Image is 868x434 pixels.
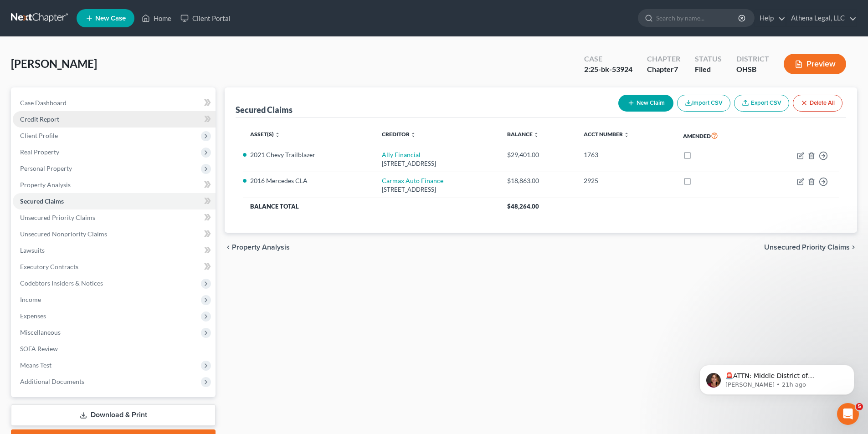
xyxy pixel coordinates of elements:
[20,148,59,156] span: Real Property
[20,164,72,172] span: Personal Property
[624,132,629,138] i: unfold_more
[656,10,740,26] input: Search by name...
[584,176,668,185] div: 2925
[232,244,290,251] span: Property Analysis
[13,209,216,226] a: Unsecured Priority Claims
[20,132,58,139] span: Client Profile
[736,54,769,64] div: District
[856,403,863,410] span: 5
[20,181,71,189] span: Property Analysis
[534,132,539,138] i: unfold_more
[13,242,216,259] a: Lawsuits
[243,198,500,214] th: Balance Total
[695,64,722,75] div: Filed
[236,104,293,115] div: Secured Claims
[11,404,216,426] a: Download & Print
[736,64,769,75] div: OHSB
[11,57,97,70] span: [PERSON_NAME]
[13,177,216,193] a: Property Analysis
[411,132,416,138] i: unfold_more
[382,177,443,184] a: Carmax Auto Finance
[677,95,730,112] button: Import CSV
[584,131,629,138] a: Acct Number unfold_more
[225,244,290,251] button: chevron_left Property Analysis
[20,296,41,303] span: Income
[793,95,842,112] button: Delete All
[674,65,678,73] span: 7
[764,244,850,251] span: Unsecured Priority Claims
[734,95,789,112] a: Export CSV
[382,151,421,158] a: Ally Financial
[755,10,786,26] a: Help
[507,150,569,159] div: $29,401.00
[20,378,84,385] span: Additional Documents
[20,361,51,369] span: Means Test
[786,10,857,26] a: Athena Legal, LLC
[20,328,61,336] span: Miscellaneous
[13,193,216,209] a: Secured Claims
[20,263,78,271] span: Executory Contracts
[382,185,493,194] div: [STREET_ADDRESS]
[20,115,59,123] span: Credit Report
[20,197,64,205] span: Secured Claims
[584,150,668,159] div: 1763
[20,99,67,107] span: Case Dashboard
[837,403,859,425] iframe: Intercom live chat
[20,312,46,320] span: Expenses
[618,95,673,112] button: New Claim
[507,203,539,210] span: $48,264.00
[137,10,176,26] a: Home
[95,15,126,22] span: New Case
[507,176,569,185] div: $18,863.00
[20,230,107,238] span: Unsecured Nonpriority Claims
[176,10,235,26] a: Client Portal
[676,125,758,146] th: Amended
[225,244,232,251] i: chevron_left
[584,54,632,64] div: Case
[507,131,539,138] a: Balance unfold_more
[20,279,103,287] span: Codebtors Insiders & Notices
[13,111,216,128] a: Credit Report
[20,214,95,221] span: Unsecured Priority Claims
[784,54,846,74] button: Preview
[13,259,216,275] a: Executory Contracts
[647,64,680,75] div: Chapter
[686,346,868,409] iframe: Intercom notifications message
[20,345,58,352] span: SOFA Review
[382,159,493,168] div: [STREET_ADDRESS]
[382,131,416,138] a: Creditor unfold_more
[13,95,216,111] a: Case Dashboard
[584,64,632,75] div: 2:25-bk-53924
[13,341,216,357] a: SOFA Review
[250,176,367,185] li: 2016 Mercedes CLA
[250,131,280,138] a: Asset(s) unfold_more
[13,226,216,242] a: Unsecured Nonpriority Claims
[695,54,722,64] div: Status
[275,132,280,138] i: unfold_more
[250,150,367,159] li: 2021 Chevy Trailblazer
[850,244,857,251] i: chevron_right
[647,54,680,64] div: Chapter
[764,244,857,251] button: Unsecured Priority Claims chevron_right
[20,246,45,254] span: Lawsuits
